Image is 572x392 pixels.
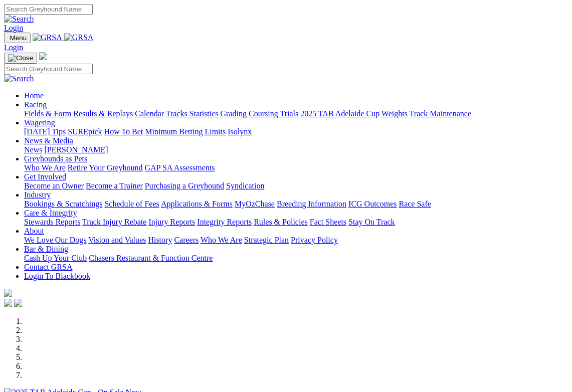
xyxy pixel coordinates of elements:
[4,64,93,74] input: Search
[73,109,133,118] a: Results & Replays
[166,109,187,118] a: Tracks
[277,200,346,208] a: Breeding Information
[24,145,568,154] div: News & Media
[24,190,51,199] a: Industry
[24,272,90,280] a: Login To Blackbook
[24,127,66,136] a: [DATE] Tips
[89,254,213,262] a: Chasers Restaurant & Function Centre
[348,200,397,208] a: ICG Outcomes
[44,145,108,154] a: [PERSON_NAME]
[24,254,568,263] div: Bar & Dining
[14,299,22,307] img: twitter.svg
[68,163,143,172] a: Retire Your Greyhound
[24,145,42,154] a: News
[4,74,34,83] img: Search
[4,15,34,24] img: Search
[135,109,164,118] a: Calendar
[82,218,146,226] a: Track Injury Rebate
[244,236,289,244] a: Strategic Plan
[24,172,66,181] a: Get Involved
[24,209,77,217] a: Care & Integrity
[249,109,278,118] a: Coursing
[24,109,71,118] a: Fields & Form
[399,200,431,208] a: Race Safe
[235,200,275,208] a: MyOzChase
[226,181,264,190] a: Syndication
[4,43,23,52] a: Login
[24,163,66,172] a: Who We Are
[88,236,146,244] a: Vision and Values
[145,181,224,190] a: Purchasing a Greyhound
[24,136,73,145] a: News & Media
[254,218,308,226] a: Rules & Policies
[24,218,80,226] a: Stewards Reports
[189,109,219,118] a: Statistics
[24,254,87,262] a: Cash Up Your Club
[86,181,143,190] a: Become a Trainer
[148,236,172,244] a: History
[197,218,252,226] a: Integrity Reports
[4,53,37,64] button: Toggle navigation
[33,33,62,42] img: GRSA
[24,181,568,190] div: Get Involved
[24,218,568,227] div: Care & Integrity
[64,33,94,42] img: GRSA
[228,127,252,136] a: Isolynx
[24,245,68,253] a: Bar & Dining
[68,127,102,136] a: SUREpick
[24,200,568,209] div: Industry
[221,109,247,118] a: Grading
[145,127,226,136] a: Minimum Betting Limits
[24,200,102,208] a: Bookings & Scratchings
[24,227,44,235] a: About
[300,109,379,118] a: 2025 TAB Adelaide Cup
[174,236,199,244] a: Careers
[24,263,72,271] a: Contact GRSA
[348,218,395,226] a: Stay On Track
[24,91,44,100] a: Home
[39,52,47,60] img: logo-grsa-white.png
[10,34,27,42] span: Menu
[24,118,55,127] a: Wagering
[24,100,47,109] a: Racing
[280,109,298,118] a: Trials
[24,236,568,245] div: About
[4,33,31,43] button: Toggle navigation
[104,127,143,136] a: How To Bet
[8,54,33,62] img: Close
[24,154,87,163] a: Greyhounds as Pets
[410,109,471,118] a: Track Maintenance
[291,236,338,244] a: Privacy Policy
[201,236,242,244] a: Who We Are
[382,109,408,118] a: Weights
[310,218,346,226] a: Fact Sheets
[4,299,12,307] img: facebook.svg
[24,181,84,190] a: Become an Owner
[148,218,195,226] a: Injury Reports
[24,127,568,136] div: Wagering
[4,24,23,32] a: Login
[24,163,568,172] div: Greyhounds as Pets
[104,200,159,208] a: Schedule of Fees
[4,4,93,15] input: Search
[145,163,215,172] a: GAP SA Assessments
[161,200,233,208] a: Applications & Forms
[4,289,12,297] img: logo-grsa-white.png
[24,109,568,118] div: Racing
[24,236,86,244] a: We Love Our Dogs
